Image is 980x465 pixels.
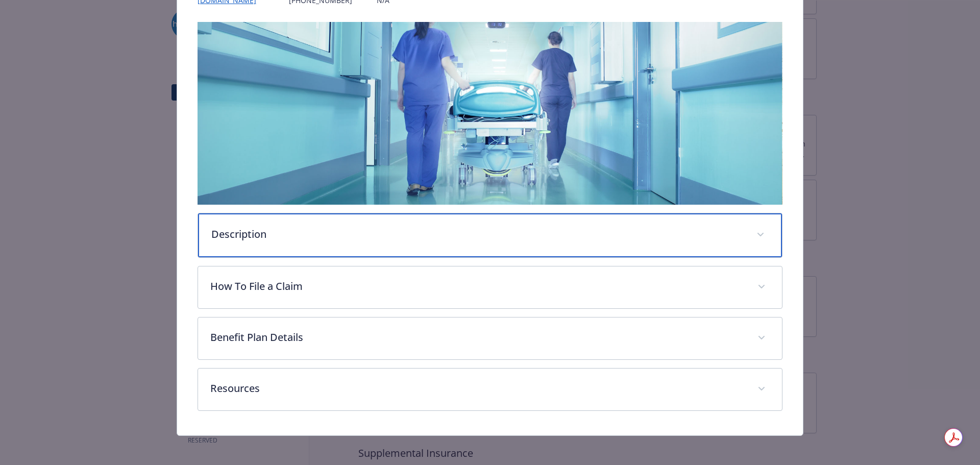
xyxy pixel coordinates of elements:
div: Resources [198,369,782,410]
p: Benefit Plan Details [210,330,746,345]
div: Benefit Plan Details [198,317,782,359]
p: Description [211,227,745,242]
img: banner [198,22,783,205]
p: How To File a Claim [210,279,746,294]
p: Resources [210,381,746,396]
div: Description [198,213,782,257]
div: How To File a Claim [198,266,782,308]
